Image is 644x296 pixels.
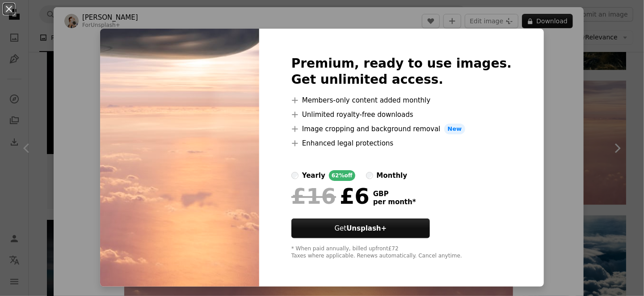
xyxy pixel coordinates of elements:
div: 62% off [329,170,355,181]
span: New [444,124,466,134]
button: GetUnsplash+ [291,219,430,238]
li: Members-only content added monthly [291,95,512,106]
li: Enhanced legal protections [291,138,512,149]
span: £16 [291,184,336,208]
img: premium_photo-1730051170589-c4f0eb6fc2b1 [100,29,259,287]
div: * When paid annually, billed upfront £72 Taxes where applicable. Renews automatically. Cancel any... [291,245,512,260]
input: monthly [366,172,373,179]
strong: Unsplash+ [346,224,387,232]
div: yearly [302,170,325,181]
div: monthly [377,170,408,181]
input: yearly62%off [291,172,299,179]
li: Image cropping and background removal [291,124,512,134]
div: £6 [291,184,370,208]
span: per month * [373,198,416,206]
h2: Premium, ready to use images. Get unlimited access. [291,56,512,88]
span: GBP [373,190,416,198]
li: Unlimited royalty-free downloads [291,109,512,120]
